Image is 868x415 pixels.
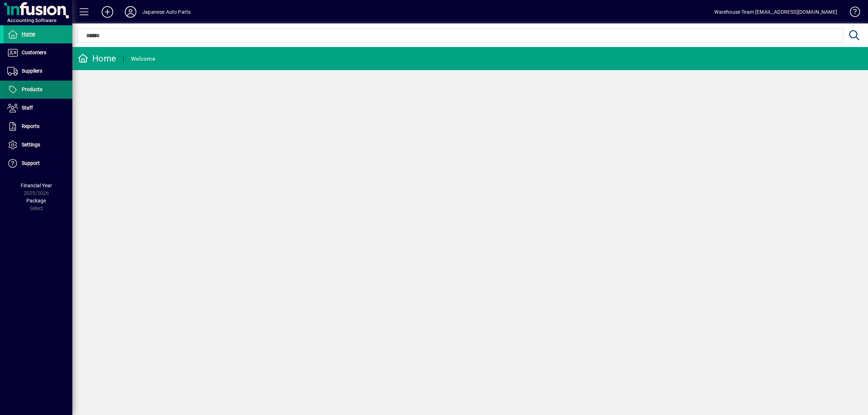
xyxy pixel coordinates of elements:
[22,68,42,74] span: Suppliers
[22,50,46,55] span: Customers
[96,5,119,18] button: Add
[22,31,35,37] span: Home
[4,136,72,154] a: Settings
[4,62,72,80] a: Suppliers
[844,1,859,25] a: Knowledge Base
[21,183,52,188] span: Financial Year
[22,142,40,147] span: Settings
[4,117,72,136] a: Reports
[4,81,72,99] a: Products
[119,5,142,18] button: Profile
[22,86,42,92] span: Products
[131,53,155,65] div: Welcome
[22,123,39,129] span: Reports
[22,105,33,111] span: Staff
[78,53,116,64] div: Home
[142,6,191,18] div: Japanese Auto Parts
[22,160,40,166] span: Support
[714,6,837,18] div: Warehouse Team [EMAIL_ADDRESS][DOMAIN_NAME]
[4,154,72,172] a: Support
[4,44,72,62] a: Customers
[26,198,46,204] span: Package
[4,99,72,117] a: Staff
